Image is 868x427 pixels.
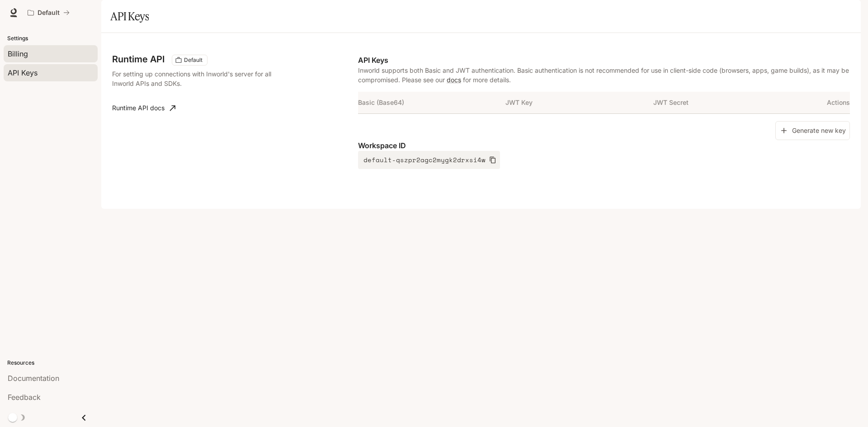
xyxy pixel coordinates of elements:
[180,56,206,64] span: Default
[447,76,461,84] a: docs
[172,55,208,66] div: These keys will apply to your current workspace only
[358,55,850,66] p: API Keys
[505,92,653,113] th: JWT Key
[775,121,850,141] button: Generate new key
[110,7,149,25] h1: API Keys
[24,4,74,22] button: All workspaces
[112,55,165,64] h3: Runtime API
[112,69,291,88] p: For setting up connections with Inworld's server for all Inworld APIs and SDKs.
[358,151,500,169] button: default-qszpr2agc2mygk2drxsi4w
[38,9,60,17] p: Default
[358,66,850,84] p: Inworld supports both Basic and JWT authentication. Basic authentication is not recommended for u...
[358,140,850,151] p: Workspace ID
[358,92,505,113] th: Basic (Base64)
[653,92,801,113] th: JWT Secret
[108,99,179,117] a: Runtime API docs
[801,92,850,113] th: Actions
